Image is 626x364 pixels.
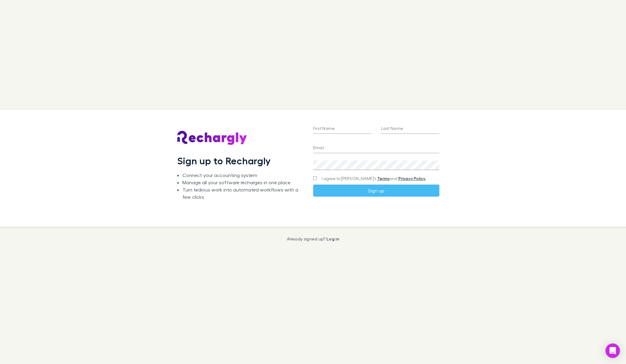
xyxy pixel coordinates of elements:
[322,176,426,182] span: I agree to [PERSON_NAME]’s and
[177,131,247,145] img: Rechargly's Logo
[182,179,303,186] li: Manage all your software recharges in one place
[377,176,390,181] a: Terms
[398,176,426,181] a: Privacy Policy.
[313,185,439,197] button: Sign up
[287,237,339,241] p: Already signed up?
[182,172,303,179] li: Connect your accounting system
[177,155,271,166] h1: Sign up to Rechargly
[182,186,303,201] li: Turn tedious work into automated workflows with a few clicks
[326,236,339,241] a: Log in
[605,343,620,358] div: Open Intercom Messenger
